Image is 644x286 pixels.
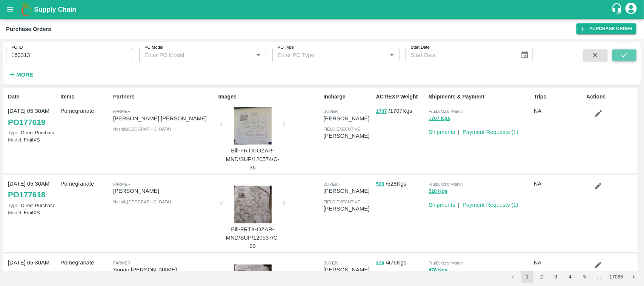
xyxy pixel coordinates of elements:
span: Nashik , [GEOGRAPHIC_DATA] [113,200,171,204]
p: Bill-FRTX-OZAR-MND/SUP/120537/C-20 [224,225,281,251]
button: Open [254,50,264,60]
span: buyer [323,182,338,186]
div: customer-support [611,3,624,16]
nav: pagination navigation [506,271,641,283]
p: Direct Purchase [8,202,57,209]
label: Start Date [411,45,430,51]
p: / 476 Kgs [376,258,426,267]
button: 1707 Kgs [429,114,450,123]
b: Supply Chain [34,6,76,13]
p: FruitXS [8,136,57,143]
p: [PERSON_NAME] [323,132,373,140]
label: PO Model [144,45,163,51]
button: Go to page 2 [536,271,548,283]
p: Bill-FRTX-OZAR-MND/SUP/120574/C-36 [224,146,281,172]
p: [DATE] 05:30AM [8,107,57,115]
button: Go to page 17085 [607,271,626,283]
a: Purchase Order [576,23,636,34]
button: 476 Kgs [429,266,447,275]
button: Go to page 5 [579,271,591,283]
button: 1707 [376,107,387,116]
button: Open [387,50,397,60]
span: FruitX Ozar Mandi [429,109,463,114]
p: FruitXS [8,209,57,216]
p: Incharge [323,93,373,101]
button: 528 [376,180,384,189]
span: Farmer [113,109,131,114]
p: [DATE] 05:30AM [8,258,57,267]
button: 528 Kgs [429,187,447,196]
p: Direct Purchase [8,129,57,136]
p: / 528 Kgs [376,180,426,188]
p: Pomegranate [60,180,110,188]
span: field executive [323,200,360,204]
p: Pomegranate [60,107,110,115]
img: logo [19,2,34,17]
strong: More [16,72,33,78]
span: Type: [8,203,20,208]
p: [PERSON_NAME] [323,114,373,123]
button: Choose date [518,48,532,62]
p: ACT/EXP Weight [376,93,426,101]
button: Go to page 4 [564,271,576,283]
p: Actions [587,93,636,101]
a: PO177619 [8,115,45,129]
span: Nashik , [GEOGRAPHIC_DATA] [113,127,171,131]
button: open drawer [2,1,19,18]
p: Shipments & Payment [429,93,531,101]
div: | [455,198,460,209]
a: Shipments [429,129,455,135]
p: NA [534,107,583,115]
button: More [6,68,35,81]
label: PO Type [278,45,294,51]
div: Purchase Orders [6,24,51,34]
span: Type: [8,130,20,135]
input: Start Date [406,48,515,62]
span: Model: [8,210,22,215]
button: 476 [376,258,384,267]
p: [PERSON_NAME] [323,205,373,213]
span: FruitX Ozar Mandi [429,261,463,265]
p: Items [60,93,110,101]
p: NA [534,180,583,188]
p: [PERSON_NAME] [323,266,373,274]
p: Trips [534,93,583,101]
p: NA [534,258,583,267]
div: account of current user [624,2,638,17]
p: [DATE] 05:30AM [8,180,57,188]
div: … [593,274,605,281]
input: Enter PO Type [275,50,375,60]
a: Payment Requests (1) [463,202,518,208]
a: Shipments [429,202,455,208]
p: [PERSON_NAME] [113,187,215,195]
label: PO ID [11,45,23,51]
span: FruitX Ozar Mandi [429,182,463,186]
span: Model: [8,137,22,143]
span: Farmer [113,182,131,186]
p: [PERSON_NAME] [323,187,373,195]
span: buyer [323,109,338,114]
a: Payment Requests (1) [463,129,518,135]
p: Images [218,93,321,101]
a: Supply Chain [34,4,611,15]
button: Go to next page [628,271,640,283]
span: Farmer [113,261,131,265]
p: / 1707 Kgs [376,107,426,115]
a: PO177618 [8,188,45,201]
a: PO177617 [8,267,45,280]
span: field executive [323,127,360,131]
div: | [455,125,460,136]
p: [PERSON_NAME] [PERSON_NAME] [113,114,215,123]
input: Enter PO ID [6,48,133,62]
input: Enter PO Model [141,50,242,60]
button: page 1 [521,271,533,283]
p: Partners [113,93,215,101]
button: Go to page 3 [550,271,562,283]
p: Date [8,93,57,101]
p: Pomegranate [60,258,110,267]
span: buyer [323,261,338,265]
p: Sopan [PERSON_NAME] [113,266,215,274]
